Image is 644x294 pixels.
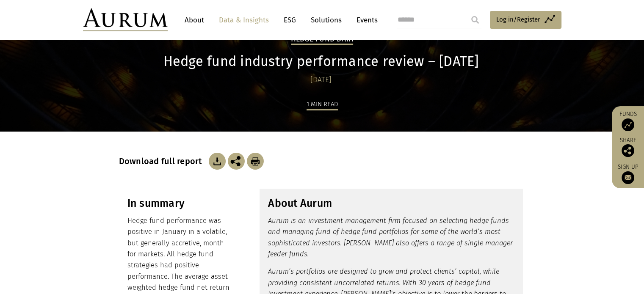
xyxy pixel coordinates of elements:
a: Events [352,12,378,28]
img: Sign up to our newsletter [622,171,634,184]
h3: In summary [127,197,233,210]
a: ESG [279,12,300,28]
a: Log in/Register [490,11,561,29]
h3: About Aurum [268,197,514,210]
div: 1 min read [307,99,338,110]
a: Funds [616,110,640,131]
div: [DATE] [119,74,523,86]
a: Sign up [616,163,640,184]
img: Share this post [622,144,634,157]
img: Access Funds [622,118,634,131]
h1: Hedge fund industry performance review – [DATE] [119,53,523,70]
img: Download Article [247,153,264,170]
img: Download Article [209,153,226,170]
div: Share [616,137,640,157]
h3: Download full report [119,156,207,166]
a: About [180,12,208,28]
img: Aurum [83,8,168,31]
input: Submit [467,11,484,28]
h2: Hedge Fund Data [291,35,354,45]
a: Solutions [307,12,346,28]
em: Aurum is an investment management firm focused on selecting hedge funds and managing fund of hedg... [268,217,513,258]
span: Log in/Register [496,14,540,25]
img: Share this post [228,153,245,170]
a: Data & Insights [215,12,273,28]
